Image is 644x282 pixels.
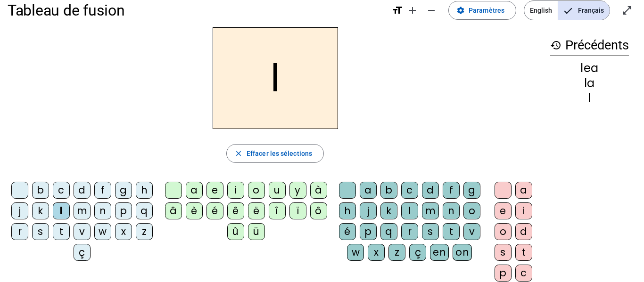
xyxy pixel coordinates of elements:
div: q [380,223,397,240]
div: p [495,265,512,282]
div: û [227,223,244,240]
span: Français [558,1,610,20]
div: t [443,223,460,240]
div: y [289,182,306,199]
div: v [74,223,91,240]
div: s [422,223,439,240]
div: g [115,182,132,199]
div: p [360,223,377,240]
div: f [94,182,111,199]
div: b [380,182,397,199]
div: s [32,223,49,240]
div: ç [74,244,91,261]
mat-icon: add [407,5,418,16]
div: o [248,182,265,199]
span: English [524,1,558,20]
mat-icon: open_in_full [621,5,633,16]
div: ç [409,244,426,261]
div: h [136,182,153,199]
div: n [94,202,111,219]
div: x [368,244,385,261]
div: a [360,182,377,199]
button: Diminuer la taille de la police [422,1,441,20]
div: z [136,223,153,240]
div: â [165,202,182,219]
div: d [74,182,91,199]
div: d [515,223,532,240]
div: q [136,202,153,219]
div: g [463,182,480,199]
div: w [347,244,364,261]
button: Effacer les sélections [226,144,324,163]
mat-icon: remove [426,5,437,16]
div: lea [550,63,629,74]
div: r [11,223,28,240]
mat-icon: format_size [392,5,403,16]
div: ô [310,202,327,219]
div: c [515,265,532,282]
h2: l [213,27,338,129]
div: t [515,244,532,261]
div: e [206,182,223,199]
div: z [388,244,405,261]
mat-icon: history [550,40,561,51]
div: t [53,223,70,240]
mat-icon: close [234,149,243,158]
div: î [269,202,286,219]
div: v [463,223,480,240]
div: o [463,202,480,219]
span: Effacer les sélections [247,148,312,159]
mat-icon: settings [456,6,465,15]
div: w [94,223,111,240]
div: o [495,223,512,240]
div: k [32,202,49,219]
div: m [74,202,91,219]
div: a [186,182,203,199]
button: Paramètres [448,1,516,20]
div: l [550,93,629,104]
div: r [401,223,418,240]
span: Paramètres [469,5,504,16]
div: ê [227,202,244,219]
div: è [186,202,203,219]
div: x [115,223,132,240]
div: d [422,182,439,199]
div: l [53,202,70,219]
h3: Précédents [550,35,629,56]
div: i [227,182,244,199]
div: é [339,223,356,240]
div: à [310,182,327,199]
div: a [515,182,532,199]
div: c [53,182,70,199]
button: Augmenter la taille de la police [403,1,422,20]
mat-button-toggle-group: Language selection [524,0,610,20]
div: la [550,78,629,89]
div: s [495,244,512,261]
div: k [380,202,397,219]
div: ë [248,202,265,219]
div: m [422,202,439,219]
div: h [339,202,356,219]
div: b [32,182,49,199]
div: f [443,182,460,199]
div: u [269,182,286,199]
div: n [443,202,460,219]
div: en [430,244,449,261]
div: l [401,202,418,219]
div: ï [289,202,306,219]
div: c [401,182,418,199]
div: on [453,244,472,261]
div: ü [248,223,265,240]
div: e [495,202,512,219]
div: j [11,202,28,219]
div: é [206,202,223,219]
div: j [360,202,377,219]
div: i [515,202,532,219]
button: Entrer en plein écran [618,1,636,20]
div: p [115,202,132,219]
